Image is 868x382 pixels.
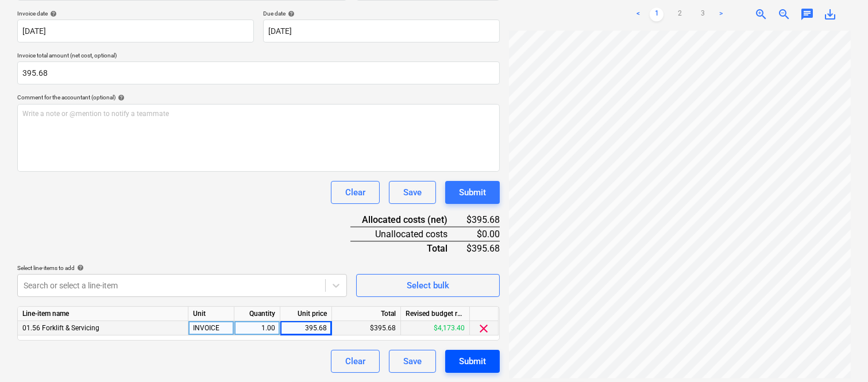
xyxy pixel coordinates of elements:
div: Unit [188,307,234,321]
div: $395.68 [332,321,401,335]
button: Clear [331,350,380,373]
iframe: Chat Widget [811,327,868,382]
div: $0.00 [466,227,500,241]
div: Submit [459,354,486,369]
div: Total [332,307,401,321]
input: Invoice date not specified [17,20,254,43]
span: 01.56 Forklift & Servicing [22,324,99,332]
div: Quantity [234,307,280,321]
input: Due date not specified [263,20,500,43]
div: $395.68 [466,241,500,255]
span: clear [477,322,491,335]
div: Total [350,241,466,255]
div: Allocated costs (net) [350,213,466,227]
div: $395.68 [466,213,500,227]
div: Unit price [280,307,332,321]
div: Invoice date [17,10,254,17]
span: help [48,10,57,17]
span: help [75,264,84,271]
div: Select bulk [407,278,449,293]
div: Unallocated costs [350,227,466,241]
div: 1.00 [239,321,275,335]
div: 395.68 [285,321,327,335]
span: help [115,94,125,101]
div: INVOICE [188,321,234,335]
button: Submit [445,181,500,204]
button: Save [389,181,436,204]
div: Clear [345,185,365,200]
button: Clear [331,181,380,204]
div: Select line-items to add [17,264,347,272]
div: Submit [459,185,486,200]
div: Clear [345,354,365,369]
div: Revised budget remaining [401,307,470,321]
button: Save [389,350,436,373]
button: Submit [445,350,500,373]
div: Due date [263,10,500,17]
div: Save [403,185,422,200]
div: Line-item name [18,307,188,321]
div: $4,173.40 [401,321,470,335]
p: Invoice total amount (net cost, optional) [17,52,500,61]
button: Select bulk [356,274,500,297]
span: help [286,10,295,17]
div: Save [403,354,422,369]
input: Invoice total amount (net cost, optional) [17,61,500,84]
div: Comment for the accountant (optional) [17,94,500,101]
